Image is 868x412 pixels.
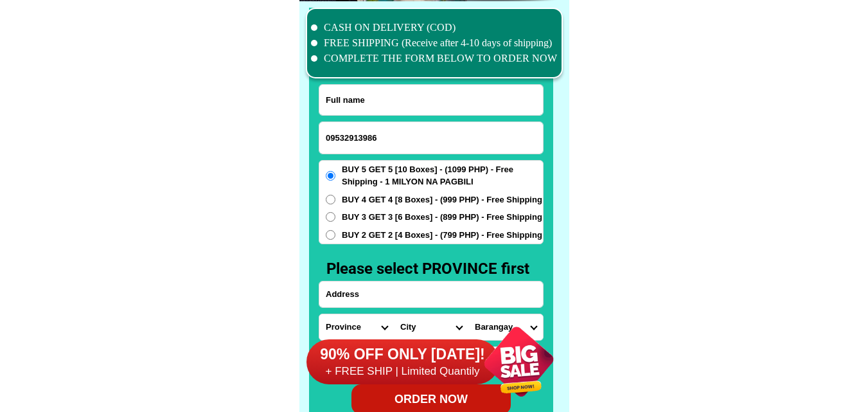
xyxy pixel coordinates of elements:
h6: + FREE SHIP | Limited Quantily [306,364,499,379]
li: CASH ON DELIVERY (COD) [311,20,558,35]
input: Input address [319,282,543,307]
li: FREE SHIPPING (Receive after 4-10 days of shipping) [311,35,558,51]
li: COMPLETE THE FORM BELOW TO ORDER NOW [311,51,558,66]
h6: 90% OFF ONLY [DATE]! [306,345,499,364]
input: Input phone_number [319,122,543,154]
input: BUY 3 GET 3 [6 Boxes] - (899 PHP) - Free Shipping [326,212,335,222]
input: Input full_name [319,85,543,115]
input: BUY 2 GET 2 [4 Boxes] - (799 PHP) - Free Shipping [326,230,335,240]
span: BUY 2 GET 2 [4 Boxes] - (799 PHP) - Free Shipping [342,229,542,242]
span: BUY 5 GET 5 [10 Boxes] - (1099 PHP) - Free Shipping - 1 MILYON NA PAGBILI [342,163,543,188]
span: BUY 4 GET 4 [8 Boxes] - (999 PHP) - Free Shipping [342,193,542,206]
span: BUY 3 GET 3 [6 Boxes] - (899 PHP) - Free Shipping [342,211,542,224]
input: BUY 4 GET 4 [8 Boxes] - (999 PHP) - Free Shipping [326,195,335,204]
h3: Please select PROVINCE first [326,257,542,280]
input: BUY 5 GET 5 [10 Boxes] - (1099 PHP) - Free Shipping - 1 MILYON NA PAGBILI [326,171,335,181]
